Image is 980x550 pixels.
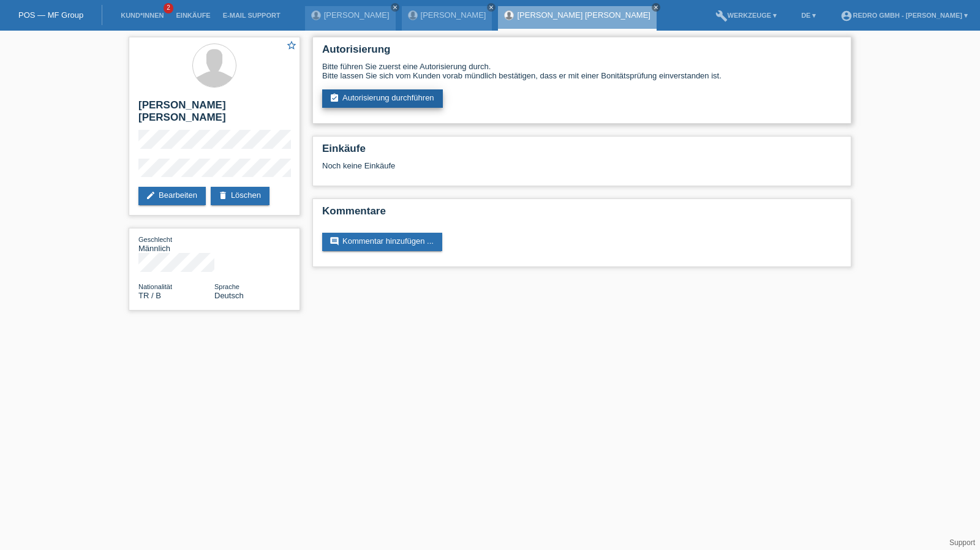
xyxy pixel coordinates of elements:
[324,10,390,20] a: [PERSON_NAME]
[322,233,442,251] a: commentKommentar hinzufügen ...
[421,10,486,20] a: [PERSON_NAME]
[488,4,494,10] i: close
[211,187,269,205] a: deleteLöschen
[138,99,290,130] h2: [PERSON_NAME] [PERSON_NAME]
[322,205,842,224] h2: Kommentare
[949,538,975,547] a: Support
[286,40,297,53] a: star_border
[487,3,496,12] a: close
[322,143,842,161] h2: Einkäufe
[834,12,974,19] a: account_circleRedro GmbH - [PERSON_NAME] ▾
[795,12,822,19] a: DE ▾
[146,190,156,200] i: edit
[115,12,170,19] a: Kund*innen
[653,4,659,10] i: close
[715,10,728,22] i: build
[170,12,216,19] a: Einkäufe
[330,236,339,246] i: comment
[322,161,842,179] div: Noch keine Einkäufe
[517,10,650,20] a: [PERSON_NAME] [PERSON_NAME]
[322,43,842,62] h2: Autorisierung
[138,236,172,243] span: Geschlecht
[138,235,214,253] div: Männlich
[330,93,339,103] i: assignment_turned_in
[214,291,244,300] span: Deutsch
[840,10,853,22] i: account_circle
[214,283,239,290] span: Sprache
[322,62,842,80] div: Bitte führen Sie zuerst eine Autorisierung durch. Bitte lassen Sie sich vom Kunden vorab mündlich...
[218,190,228,200] i: delete
[391,3,399,12] a: close
[138,291,161,300] span: Türkei / B / 21.02.2022
[322,89,443,108] a: assignment_turned_inAutorisierung durchführen
[18,10,83,20] a: POS — MF Group
[392,4,398,10] i: close
[709,12,783,19] a: buildWerkzeuge ▾
[138,283,172,290] span: Nationalität
[217,12,287,19] a: E-Mail Support
[652,3,660,12] a: close
[164,3,173,13] span: 2
[138,187,206,205] a: editBearbeiten
[286,40,297,51] i: star_border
